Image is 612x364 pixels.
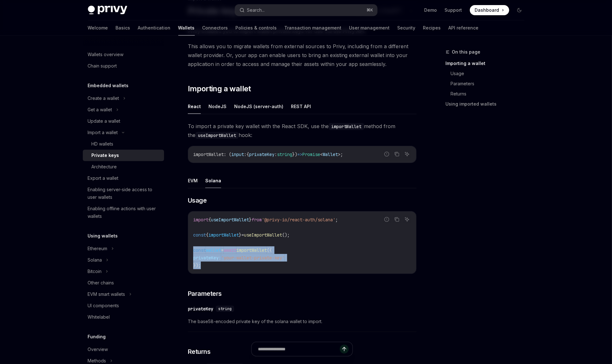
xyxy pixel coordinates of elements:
[188,99,201,114] button: React
[88,20,108,36] a: Welcome
[208,217,211,223] span: {
[218,306,232,311] span: string
[247,6,265,14] div: Search...
[83,49,164,60] a: Wallets overview
[88,290,125,298] div: EVM smart wallets
[88,129,118,136] div: Import a wallet
[320,152,323,157] span: <
[292,152,297,157] span: })
[470,5,509,15] a: Dashboard
[274,152,277,157] span: :
[88,106,112,114] div: Get a wallet
[249,217,252,223] span: }
[291,99,311,114] button: REST API
[335,217,338,223] span: ;
[188,42,417,68] span: This allows you to migrate wallets from external sources to Privy, including from a different wal...
[446,79,530,89] a: Parameters
[88,6,127,15] img: dark logo
[393,150,401,158] button: Copy the contents from the code block
[249,152,274,157] span: privateKey
[224,152,231,157] span: : (
[445,7,462,13] a: Support
[193,255,221,261] span: privateKey:
[231,152,244,157] span: input
[398,20,416,36] a: Security
[83,311,164,323] a: Whitelabel
[83,289,135,300] button: EVM smart wallets
[88,279,114,287] div: Other chains
[188,289,222,298] span: Parameters
[92,140,114,148] div: HD wallets
[329,123,364,130] code: importWallet
[221,255,285,261] span: 'your-wallet-private-key'
[83,277,164,289] a: Other chains
[88,62,117,70] div: Chain support
[195,132,239,139] code: useImportWallet
[188,318,417,325] span: The base58-encoded private key of the solana wallet to import.
[514,5,524,15] button: Toggle dark mode
[221,247,224,253] span: =
[247,152,249,157] span: {
[88,186,160,201] div: Enabling server-side access to user wallets
[188,122,417,140] span: To import a private key wallet with the React SDK, use the method from the hook:
[208,99,227,114] button: NodeJS
[423,20,441,36] a: Recipes
[83,172,164,184] a: Export a wallet
[188,173,198,188] button: EVM
[116,20,130,36] a: Basics
[323,152,338,157] span: Wallet
[236,247,267,253] span: importWallet
[446,89,530,99] a: Returns
[267,247,272,253] span: ({
[178,20,195,36] a: Wallets
[83,150,164,161] a: Private keys
[403,150,411,158] button: Ask AI
[83,243,117,254] button: Ethereum
[424,7,437,13] a: Demo
[205,173,221,188] button: Solana
[244,152,247,157] span: :
[236,20,277,36] a: Policies & controls
[208,232,239,238] span: importWallet
[340,152,343,157] span: ;
[88,94,119,102] div: Create a wallet
[193,217,208,223] span: import
[367,8,373,13] span: ⌘ K
[83,93,129,104] button: Create a wallet
[83,300,164,311] a: UI components
[449,20,479,36] a: API reference
[446,68,530,79] a: Usage
[188,84,251,94] span: Importing a wallet
[88,256,102,264] div: Solana
[302,152,320,157] span: Promise
[83,184,164,203] a: Enabling server-side access to user wallets
[258,342,340,356] input: Ask a question...
[188,196,207,205] span: Usage
[83,60,164,72] a: Chain support
[452,48,481,56] span: On this page
[88,333,106,341] h5: Funding
[262,217,335,223] span: '@privy-io/react-auth/solana'
[88,51,124,58] div: Wallets overview
[83,138,164,150] a: HD wallets
[83,266,111,277] button: Bitcoin
[235,4,377,16] button: Search...⌘K
[349,20,390,36] a: User management
[239,232,241,238] span: }
[83,344,164,355] a: Overview
[83,115,164,127] a: Update a wallet
[252,217,262,223] span: from
[88,205,160,220] div: Enabling offline actions with user wallets
[193,247,206,253] span: const
[83,104,122,115] button: Get a wallet
[83,127,128,138] button: Import a wallet
[297,152,302,157] span: =>
[202,20,228,36] a: Connectors
[338,152,340,157] span: >
[446,58,530,68] a: Importing a wallet
[88,268,102,275] div: Bitcoin
[193,152,224,157] span: importWallet
[383,150,391,158] button: Report incorrect code
[92,152,119,159] div: Private keys
[393,215,401,224] button: Copy the contents from the code block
